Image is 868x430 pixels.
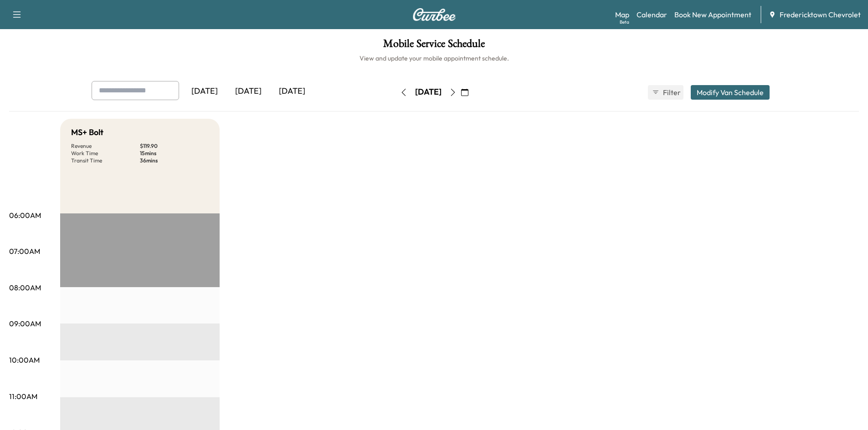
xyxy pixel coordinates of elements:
[648,85,683,100] button: Filter
[415,86,442,98] div: [DATE]
[9,246,40,257] p: 07:00AM
[71,142,140,150] p: Revenue
[674,9,751,20] a: Book New Appointment
[615,9,629,20] a: MapBeta
[780,9,861,20] span: Fredericktown Chevrolet
[140,157,209,164] p: 36 mins
[140,142,209,150] p: $ 119.90
[9,318,41,329] p: 09:00AM
[9,391,37,402] p: 11:00AM
[663,87,679,98] span: Filter
[691,85,770,100] button: Modify Van Schedule
[412,8,456,21] img: Curbee Logo
[9,54,859,63] h6: View and update your mobile appointment schedule.
[183,81,226,102] div: [DATE]
[9,210,41,221] p: 06:00AM
[9,282,41,293] p: 08:00AM
[71,126,103,139] h5: MS+ Bolt
[140,150,209,157] p: 15 mins
[620,19,629,25] div: Beta
[270,81,314,102] div: [DATE]
[226,81,270,102] div: [DATE]
[9,38,859,54] h1: Mobile Service Schedule
[9,354,40,365] p: 10:00AM
[637,9,667,20] a: Calendar
[71,157,140,164] p: Transit Time
[71,150,140,157] p: Work Time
